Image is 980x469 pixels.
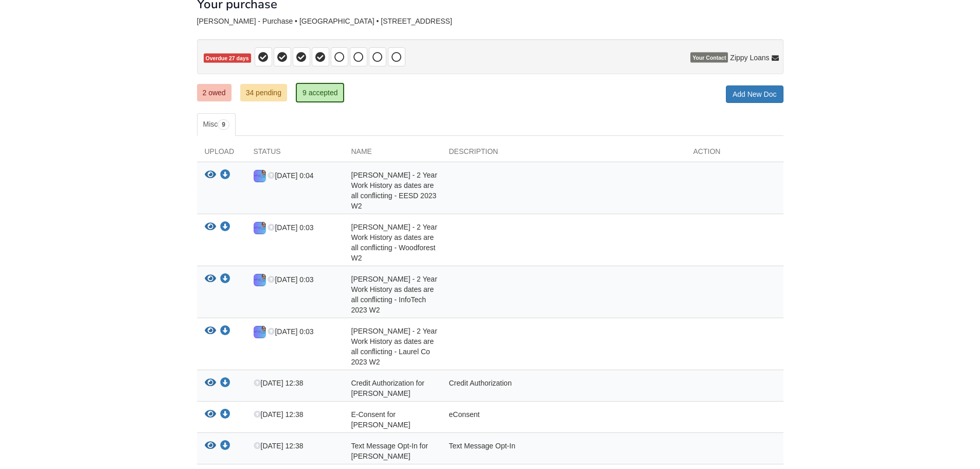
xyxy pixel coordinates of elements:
[205,274,216,285] button: View Sarah Nolan - 2 Year Work History as dates are all conflicting - InfoTech 2023 W2
[205,170,216,181] button: View Sarah Nolan - 2 Year Work History as dates are all conflicting - EESD 2023 W2
[254,274,266,286] img: Upload Icon
[220,411,230,419] a: Download E-Consent for Sarah Nolan
[205,409,216,420] button: View E-Consent for Sarah Nolan
[205,222,216,233] button: View Sarah Nolan - 2 Year Work History as dates are all conflicting - Woodforest W2
[220,442,230,450] a: Download Text Message Opt-In for Sarah Michelle Nolan
[254,442,304,450] span: [DATE] 12:38
[441,409,686,430] div: eConsent
[351,379,424,397] span: Credit Authorization for [PERSON_NAME]
[351,442,428,460] span: Text Message Opt-In for [PERSON_NAME]
[351,223,437,262] span: [PERSON_NAME] - 2 Year Work History as dates are all conflicting - Woodforest W2
[218,119,229,130] span: 9
[220,379,230,388] a: Download Credit Authorization for Sarah Nolan
[197,113,236,136] a: Misc
[205,378,216,389] button: View Credit Authorization for Sarah Nolan
[220,327,230,336] a: Download Sarah Nolan - 2 Year Work History as dates are all conflicting - Laurel Co 2023 W2
[441,378,686,398] div: Credit Authorization
[730,53,769,63] span: Zippy Loans
[441,441,686,461] div: Text Message Opt-In
[268,327,313,336] span: [DATE] 0:03
[197,17,783,26] div: [PERSON_NAME] - Purchase • [GEOGRAPHIC_DATA] • [STREET_ADDRESS]
[205,326,216,337] button: View Sarah Nolan - 2 Year Work History as dates are all conflicting - Laurel Co 2023 W2
[726,85,783,103] a: Add New Doc
[220,275,230,284] a: Download Sarah Nolan - 2 Year Work History as dates are all conflicting - InfoTech 2023 W2
[204,54,251,63] span: Overdue 27 days
[254,170,266,182] img: Upload Icon
[686,146,783,162] div: Action
[351,171,437,210] span: [PERSON_NAME] - 2 Year Work History as dates are all conflicting - EESD 2023 W2
[246,146,344,162] div: Status
[690,53,728,63] span: Your Contact
[220,171,230,180] a: Download Sarah Nolan - 2 Year Work History as dates are all conflicting - EESD 2023 W2
[268,223,313,232] span: [DATE] 0:03
[254,326,266,338] img: Upload Icon
[254,379,304,387] span: [DATE] 12:38
[351,327,437,366] span: [PERSON_NAME] - 2 Year Work History as dates are all conflicting - Laurel Co 2023 W2
[220,223,230,232] a: Download Sarah Nolan - 2 Year Work History as dates are all conflicting - Woodforest W2
[197,146,246,162] div: Upload
[240,84,287,101] a: 34 pending
[268,171,313,180] span: [DATE] 0:04
[296,83,345,102] a: 9 accepted
[205,441,216,451] button: View Text Message Opt-In for Sarah Michelle Nolan
[344,146,441,162] div: Name
[254,410,304,419] span: [DATE] 12:38
[268,275,313,284] span: [DATE] 0:03
[197,84,231,101] a: 2 owed
[441,146,686,162] div: Description
[351,410,411,429] span: E-Consent for [PERSON_NAME]
[254,222,266,234] img: Upload Icon
[351,275,437,314] span: [PERSON_NAME] - 2 Year Work History as dates are all conflicting - InfoTech 2023 W2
